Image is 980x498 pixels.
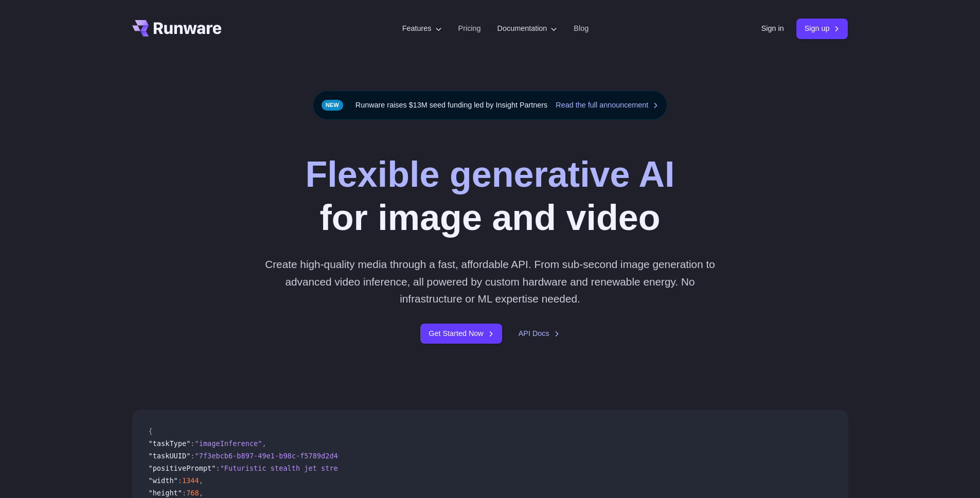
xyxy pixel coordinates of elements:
span: "positivePrompt" [149,464,216,472]
a: Read the full announcement [556,99,658,111]
span: : [178,476,182,485]
span: "taskType" [149,439,191,448]
span: : [190,452,194,460]
span: , [199,489,203,497]
span: , [199,476,203,485]
span: "height" [149,489,182,497]
span: : [190,439,194,448]
label: Features [402,23,442,34]
span: : [216,464,220,472]
span: "7f3ebcb6-b897-49e1-b98c-f5789d2d40d7" [195,452,355,460]
a: Sign in [761,23,784,34]
a: Sign up [796,19,848,39]
span: "width" [149,476,178,485]
span: 1344 [182,476,199,485]
strong: Flexible generative AI [305,154,674,194]
span: "taskUUID" [149,452,191,460]
span: "Futuristic stealth jet streaking through a neon-lit cityscape with glowing purple exhaust" [220,464,603,472]
span: "imageInference" [195,439,262,448]
a: API Docs [519,328,560,340]
span: 768 [186,489,199,497]
a: Blog [574,23,589,34]
p: Create high-quality media through a fast, affordable API. From sub-second image generation to adv... [261,256,719,307]
a: Go to / [132,20,222,37]
a: Get Started Now [420,324,502,344]
label: Documentation [497,23,558,34]
h1: for image and video [305,153,674,239]
a: Pricing [458,23,481,34]
span: { [149,427,153,435]
span: , [262,439,266,448]
div: Runware raises $13M seed funding led by Insight Partners [313,91,668,120]
span: : [182,489,186,497]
